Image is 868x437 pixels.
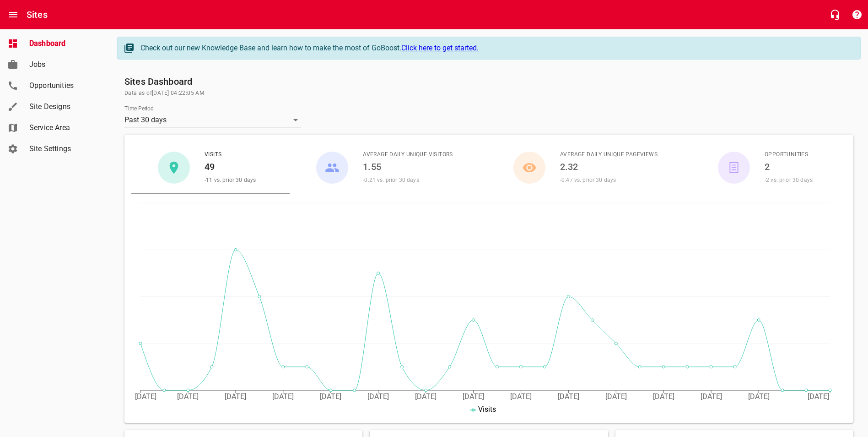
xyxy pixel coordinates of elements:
[205,150,256,159] span: Visits
[748,392,770,401] tspan: [DATE]
[2,4,24,26] button: Open drawer
[135,392,156,401] tspan: [DATE]
[272,392,294,401] tspan: [DATE]
[124,106,154,111] label: Time Period
[124,89,853,98] span: Data as of [DATE] 04:22:05 AM
[463,392,484,401] tspan: [DATE]
[846,4,868,26] button: Support Portal
[29,59,99,70] span: Jobs
[29,38,99,49] span: Dashboard
[363,150,453,159] span: Average Daily Unique Visitors
[560,177,616,183] span: -0.47 vs. prior 30 days
[824,4,846,26] button: Live Chat
[29,122,99,133] span: Service Area
[177,392,199,401] tspan: [DATE]
[363,177,419,183] span: -0.21 vs. prior 30 days
[401,44,479,52] a: Click here to get started.
[29,143,99,154] span: Site Settings
[320,392,341,401] tspan: [DATE]
[124,113,301,127] div: Past 30 days
[560,150,658,159] span: Average Daily Unique Pageviews
[808,392,829,401] tspan: [DATE]
[765,159,813,174] h6: 2
[205,159,256,174] h6: 49
[363,159,453,174] h6: 1.55
[29,80,99,91] span: Opportunities
[478,405,496,414] span: Visits
[701,392,722,401] tspan: [DATE]
[558,392,579,401] tspan: [DATE]
[765,177,813,183] span: -2 vs. prior 30 days
[510,392,532,401] tspan: [DATE]
[124,74,853,89] h6: Sites Dashboard
[367,392,389,401] tspan: [DATE]
[225,392,246,401] tspan: [DATE]
[415,392,437,401] tspan: [DATE]
[29,101,99,112] span: Site Designs
[140,43,851,54] div: Check out our new Knowledge Base and learn how to make the most of GoBoost.
[653,392,674,401] tspan: [DATE]
[205,177,256,183] span: -11 vs. prior 30 days
[560,159,658,174] h6: 2.32
[605,392,627,401] tspan: [DATE]
[765,150,813,159] span: Opportunities
[27,7,48,22] h6: Sites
